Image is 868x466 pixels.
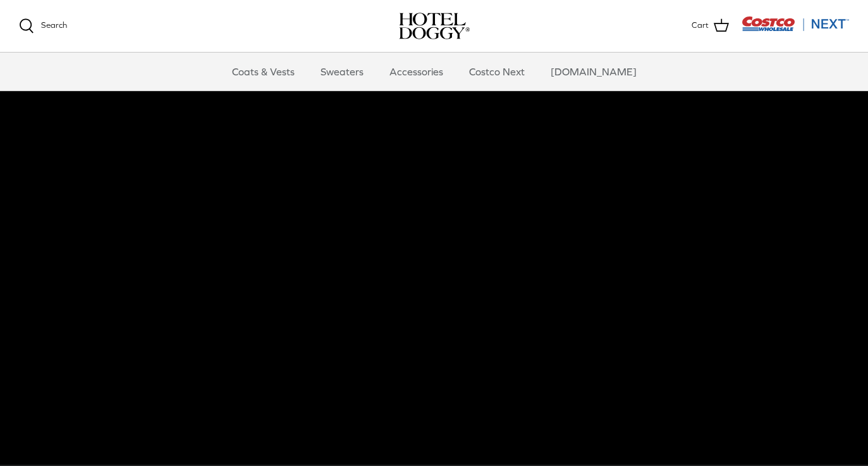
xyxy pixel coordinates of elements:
a: Coats & Vests [221,53,306,91]
a: Costco Next [458,53,536,91]
a: [DOMAIN_NAME] [539,53,648,91]
a: hoteldoggy.com hoteldoggycom [399,13,470,39]
a: Visit Costco Next [742,24,849,34]
a: Accessories [378,53,455,91]
img: Costco Next [742,16,849,32]
span: Search [41,20,67,30]
img: hoteldoggycom [399,13,470,39]
a: Cart [692,18,729,34]
a: Sweaters [309,53,375,91]
span: Cart [692,19,709,32]
a: Search [19,18,67,34]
